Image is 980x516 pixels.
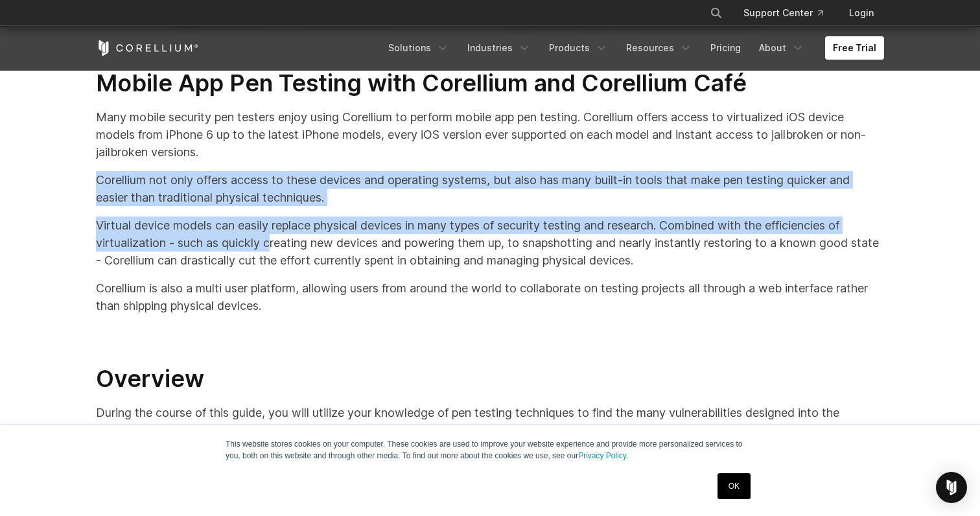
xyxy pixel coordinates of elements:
[541,36,616,60] a: Products
[380,36,884,60] div: Navigation Menu
[618,36,700,60] a: Resources
[694,1,884,25] div: Navigation Menu
[703,36,749,60] a: Pricing
[96,364,884,393] h2: Overview
[96,108,884,161] p: Many mobile security pen testers enjoy using Corellium to perform mobile app pen testing. Corelli...
[96,279,884,314] p: Corellium is also a multi user platform, allowing users from around the world to collaborate on t...
[96,171,884,206] p: Corellium not only offers access to these devices and operating systems, but also has many built-...
[96,69,884,98] h2: Mobile App Pen Testing with Corellium and Corellium Café
[705,1,728,25] button: Search
[936,472,967,503] div: Open Intercom Messenger
[839,1,884,25] a: Login
[96,404,884,439] p: During the course of this guide, you will utilize your knowledge of pen testing techniques to fin...
[717,473,751,499] a: OK
[751,36,812,60] a: About
[226,438,754,462] p: This website stores cookies on your computer. These cookies are used to improve your website expe...
[733,1,834,25] a: Support Center
[825,36,884,60] a: Free Trial
[96,40,199,56] a: Corellium Home
[96,217,884,269] p: Virtual device models can easily replace physical devices in many types of security testing and r...
[380,36,457,60] a: Solutions
[460,36,539,60] a: Industries
[578,451,628,460] a: Privacy Policy.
